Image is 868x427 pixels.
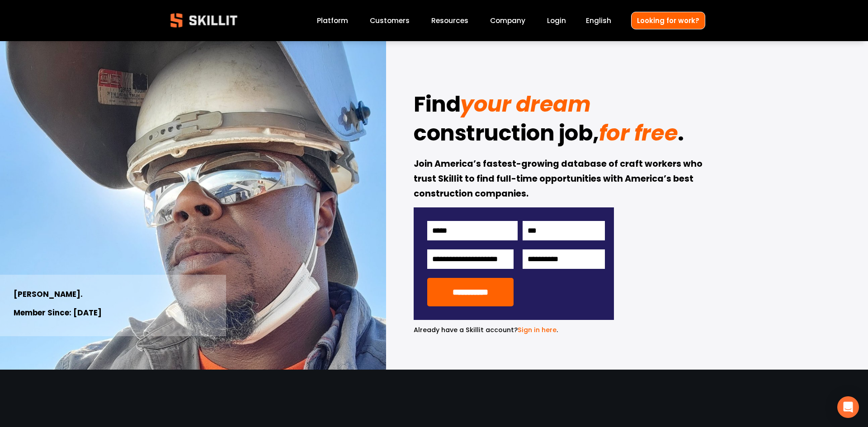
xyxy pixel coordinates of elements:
a: Customers [370,14,410,27]
strong: . [678,117,684,154]
span: Already have a Skillit account? [414,325,518,334]
a: folder dropdown [431,14,468,27]
a: Login [547,14,566,27]
span: English [586,15,611,26]
a: Platform [317,14,348,27]
strong: construction job, [414,117,599,154]
em: your dream [460,89,590,119]
em: for free [599,118,678,148]
span: Resources [431,15,468,26]
strong: Join America’s fastest-growing database of craft workers who trust Skillit to find full-time oppo... [414,157,704,202]
div: Open Intercom Messenger [837,396,859,418]
img: Skillit [163,7,245,34]
p: . [414,325,614,335]
a: Sign in here [518,325,557,334]
a: Looking for work? [631,12,705,29]
strong: Member Since: [DATE] [14,307,102,320]
strong: [PERSON_NAME]. [14,288,83,301]
a: Company [490,14,525,27]
strong: Find [414,88,460,125]
div: language picker [586,14,611,27]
